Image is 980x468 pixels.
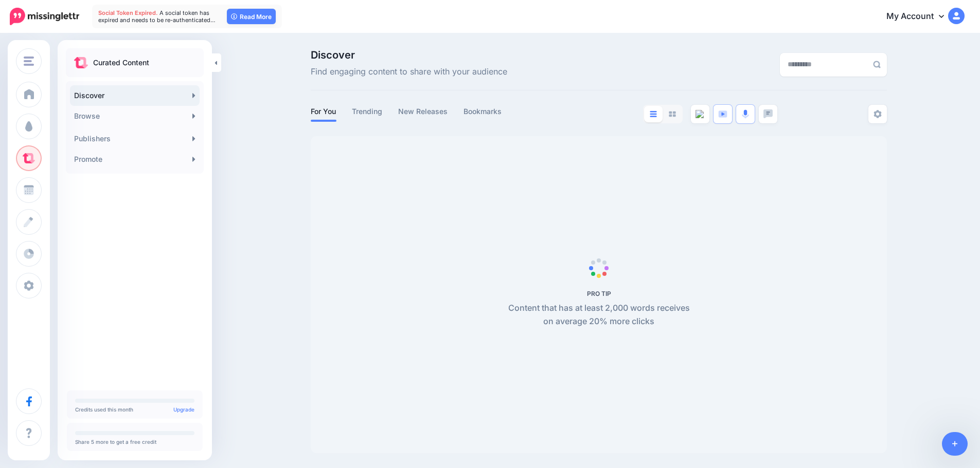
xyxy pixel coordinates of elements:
img: microphone.png [742,109,749,119]
img: article--grey.png [696,110,705,118]
p: Curated Content [93,57,149,69]
a: Trending [352,105,383,118]
img: chat-square-grey.png [763,109,773,118]
a: Promote [70,149,200,170]
a: My Account [876,4,965,29]
span: Find engaging content to share with your audience [311,65,507,79]
span: Social Token Expired. [98,9,158,16]
a: Bookmarks [464,105,502,118]
img: curate.png [74,57,88,68]
img: menu.png [24,57,34,66]
span: Discover [311,50,507,60]
img: grid-grey.png [669,111,676,117]
a: New Releases [398,105,448,118]
a: Read More [227,9,276,24]
img: settings-grey.png [874,110,882,118]
img: list-blue.png [650,111,657,117]
a: Browse [70,106,200,126]
img: Missinglettr [10,8,79,25]
a: Publishers [70,128,200,149]
span: A social token has expired and needs to be re-authenticated… [98,9,216,24]
h5: PRO TIP [503,290,696,297]
img: video-blue.png [718,110,727,118]
p: Content that has at least 2,000 words receives on average 20% more clicks [503,302,696,328]
a: For You [311,105,336,118]
a: Discover [70,85,200,106]
img: search-grey-6.png [873,61,881,68]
